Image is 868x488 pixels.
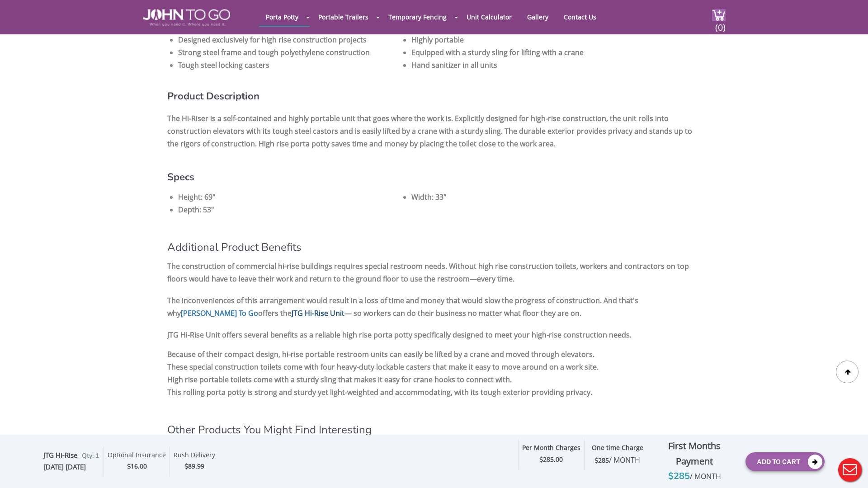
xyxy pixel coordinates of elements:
[411,33,634,46] li: Highly portable
[539,455,563,464] strong: $
[712,9,726,21] img: cart a
[292,308,344,318] a: JTG Hi-Rise Unit
[690,471,721,481] span: / MONTH
[311,8,375,26] a: Portable Trailers
[715,14,726,33] span: (0)
[651,438,739,469] div: First Months Payment
[178,59,401,71] li: Tough steel locking casters
[543,455,563,464] span: 285.00
[411,191,634,203] li: Width: 33"
[178,46,401,59] li: Strong steel frame and tough polyethylene construction
[181,308,258,318] a: [PERSON_NAME] To Go
[832,452,868,488] button: Live Chat
[167,225,701,253] h3: Additional Product Benefits
[592,443,643,452] strong: One time Charge
[382,8,453,26] a: Temporary Fencing
[167,258,701,287] p: The construction of commercial hi-rise buildings requires special restroom needs. Without high ri...
[651,469,739,483] div: $285
[411,46,634,59] li: Equipped with a sturdy sling for lifting with a crane
[167,348,701,361] li: Because of their compact design, hi-rise portable restroom units can easily be lifted by a crane ...
[178,203,401,216] li: Depth: 53"
[609,455,640,465] span: / MONTH
[520,8,555,26] a: Gallery
[557,8,603,26] a: Contact Us
[174,461,215,472] div: $
[460,8,519,26] a: Unit Calculator
[178,191,401,203] li: Height: 69"
[411,59,634,71] li: Hand sanitizer in all units
[178,33,401,46] li: Designed exclusively for high rise construction projects
[143,9,230,26] img: JOHN to go
[167,80,701,101] h3: Product Description
[594,456,640,465] strong: $
[188,462,204,470] span: 89.99
[167,408,701,436] h3: Other Products You Might Find Interesting
[167,373,701,386] li: High rise portable toilets come with a sturdy sling that makes it easy for crane hooks to connect...
[167,326,701,343] p: JTG Hi-Rise Unit offers several benefits as a reliable high rise porta potty specifically designe...
[259,8,305,26] a: Porta Potty
[522,443,580,452] strong: Per Month Charges
[167,292,701,322] p: The inconveniences of this arrangement would result in a loss of time and money that would slow t...
[745,452,825,471] button: Add To Cart
[167,161,701,182] h3: Specs
[598,456,640,465] span: 285
[174,451,215,462] div: Rush Delivery
[167,386,701,399] li: This rolling porta potty is strong and sturdy yet light-weighted and accommodating, with its toug...
[167,110,701,152] p: The Hi-Riser is a self-contained and highly portable unit that goes where the work is. Explicitly...
[167,361,701,373] li: These special construction toilets come with four heavy-duty lockable casters that make it easy t...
